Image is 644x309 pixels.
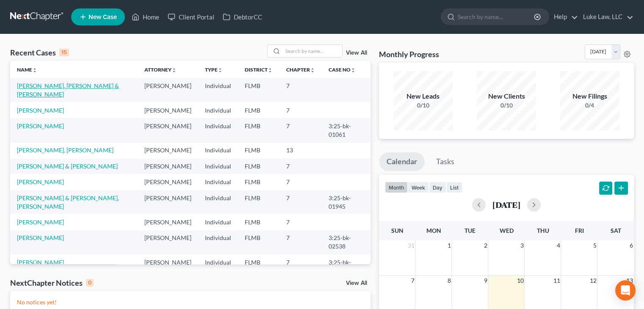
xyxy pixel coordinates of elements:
[17,66,37,73] a: Nameunfold_more
[429,182,446,193] button: day
[556,240,561,251] span: 4
[138,174,198,190] td: [PERSON_NAME]
[198,158,238,174] td: Individual
[279,230,322,254] td: 7
[138,214,198,230] td: [PERSON_NAME]
[477,101,536,110] div: 0/10
[408,182,429,193] button: week
[410,276,415,286] span: 7
[589,276,597,286] span: 12
[32,68,37,73] i: unfold_more
[464,227,475,234] span: Tue
[198,230,238,254] td: Individual
[279,143,322,158] td: 13
[283,45,342,57] input: Search by name...
[17,218,64,226] a: [PERSON_NAME]
[138,143,198,158] td: [PERSON_NAME]
[17,194,119,210] a: [PERSON_NAME] & [PERSON_NAME], [PERSON_NAME]
[245,66,273,73] a: Districtunfold_more
[198,78,238,102] td: Individual
[550,9,578,25] a: Help
[615,280,636,301] div: Open Intercom Messenger
[138,102,198,118] td: [PERSON_NAME]
[560,101,619,110] div: 0/4
[17,163,118,170] a: [PERSON_NAME] & [PERSON_NAME]
[238,102,279,118] td: FLMB
[198,254,238,279] td: Individual
[198,174,238,190] td: Individual
[279,174,322,190] td: 7
[17,82,119,98] a: [PERSON_NAME], [PERSON_NAME] & [PERSON_NAME]
[279,254,322,279] td: 7
[393,91,453,101] div: New Leads
[17,146,113,154] a: [PERSON_NAME], [PERSON_NAME]
[127,9,163,25] a: Home
[268,68,273,73] i: unfold_more
[483,276,488,286] span: 9
[86,279,94,287] div: 0
[238,190,279,214] td: FLMB
[238,230,279,254] td: FLMB
[552,276,561,286] span: 11
[351,68,356,73] i: unfold_more
[560,91,619,101] div: New Filings
[138,78,198,102] td: [PERSON_NAME]
[10,278,94,288] div: NextChapter Notices
[88,14,117,20] span: New Case
[279,190,322,214] td: 7
[279,158,322,174] td: 7
[625,276,634,286] span: 13
[198,143,238,158] td: Individual
[458,9,535,25] input: Search by name...
[138,158,198,174] td: [PERSON_NAME]
[17,298,364,306] p: No notices yet!
[483,240,488,251] span: 2
[499,227,513,234] span: Wed
[238,214,279,230] td: FLMB
[218,68,223,73] i: unfold_more
[238,174,279,190] td: FLMB
[329,66,356,73] a: Case Nounfold_more
[138,230,198,254] td: [PERSON_NAME]
[144,66,177,73] a: Attorneyunfold_more
[446,240,451,251] span: 1
[198,190,238,214] td: Individual
[446,276,451,286] span: 8
[575,227,583,234] span: Fri
[446,182,462,193] button: list
[579,9,633,25] a: Luke Law, LLC
[198,118,238,142] td: Individual
[322,230,370,254] td: 3:25-bk-02538
[17,234,64,241] a: [PERSON_NAME]
[238,254,279,279] td: FLMB
[59,49,69,56] div: 15
[17,259,64,266] a: [PERSON_NAME]
[516,276,524,286] span: 10
[310,68,315,73] i: unfold_more
[171,68,177,73] i: unfold_more
[322,254,370,279] td: 3:25-bk-02094
[428,152,462,171] a: Tasks
[279,78,322,102] td: 7
[379,152,425,171] a: Calendar
[17,178,64,185] a: [PERSON_NAME]
[346,50,367,56] a: View All
[10,47,69,58] div: Recent Cases
[218,9,266,25] a: DebtorCC
[198,102,238,118] td: Individual
[238,158,279,174] td: FLMB
[279,102,322,118] td: 7
[519,240,524,251] span: 3
[238,78,279,102] td: FLMB
[17,107,64,114] a: [PERSON_NAME]
[592,240,597,251] span: 5
[322,190,370,214] td: 3:25-bk-01945
[279,118,322,142] td: 7
[163,9,218,25] a: Client Portal
[279,214,322,230] td: 7
[138,118,198,142] td: [PERSON_NAME]
[198,214,238,230] td: Individual
[17,122,64,130] a: [PERSON_NAME]
[393,101,453,110] div: 0/10
[477,91,536,101] div: New Clients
